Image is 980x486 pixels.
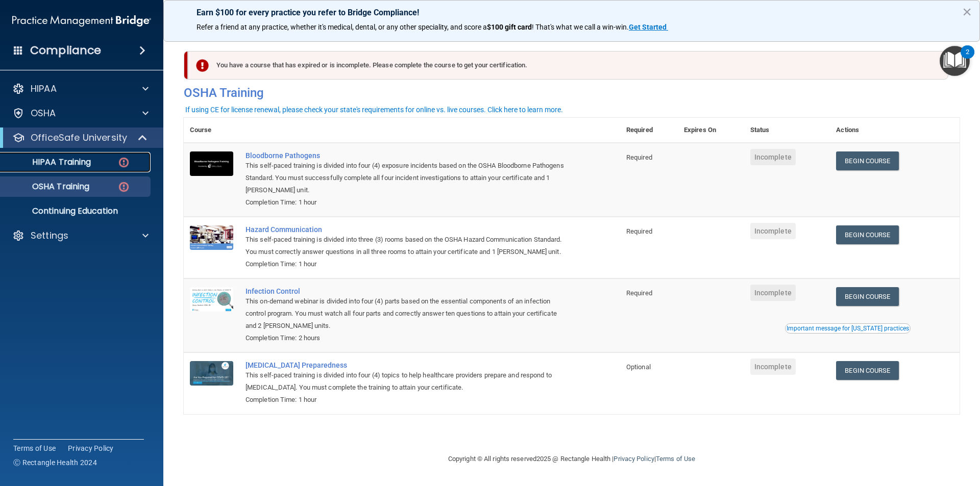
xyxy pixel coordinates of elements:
a: Begin Course [836,151,898,170]
strong: $100 gift card [487,23,532,31]
a: OSHA [12,107,149,119]
th: Expires On [678,118,744,143]
p: HIPAA [31,83,57,95]
span: Required [626,289,652,297]
span: Incomplete [750,223,796,239]
a: Privacy Policy [614,455,654,463]
div: Completion Time: 1 hour [246,394,569,406]
span: Required [626,154,652,161]
img: danger-circle.6113f641.png [117,181,130,193]
a: Get Started [629,23,668,31]
p: Continuing Education [7,206,146,216]
span: Incomplete [750,285,796,301]
div: Completion Time: 1 hour [246,196,569,209]
div: This self-paced training is divided into three (3) rooms based on the OSHA Hazard Communication S... [246,234,569,258]
div: This self-paced training is divided into four (4) topics to help healthcare providers prepare and... [246,369,569,394]
p: Settings [31,229,68,242]
th: Course [184,118,239,143]
th: Actions [830,118,960,143]
div: This self-paced training is divided into four (4) exposure incidents based on the OSHA Bloodborne... [246,160,569,196]
span: ! That's what we call a win-win. [532,23,629,31]
p: OSHA [31,107,56,119]
span: Ⓒ Rectangle Health 2024 [13,457,97,468]
p: OSHA Training [7,182,89,192]
a: Settings [12,229,149,242]
a: Terms of Use [656,455,695,463]
div: Completion Time: 2 hours [246,332,569,344]
th: Status [744,118,830,143]
div: Important message for [US_STATE] practices [787,325,909,331]
span: Refer a friend at any practice, whether it's medical, dental, or any other speciality, and score a [197,23,487,31]
a: Begin Course [836,225,898,244]
a: Hazard Communication [246,225,569,234]
span: Incomplete [750,149,796,165]
button: Open Resource Center, 2 new notifications [940,46,970,76]
div: Completion Time: 1 hour [246,258,569,270]
a: HIPAA [12,83,149,95]
div: You have a course that has expired or is incomplete. Please complete the course to get your certi... [188,51,948,80]
div: 2 [966,52,969,65]
a: [MEDICAL_DATA] Preparedness [246,361,569,369]
img: PMB logo [12,11,151,31]
a: Begin Course [836,361,898,380]
h4: Compliance [30,43,101,58]
button: Read this if you are a dental practitioner in the state of CA [785,323,911,334]
img: danger-circle.6113f641.png [117,156,130,169]
th: Required [620,118,678,143]
a: OfficeSafe University [12,132,148,144]
span: Incomplete [750,359,796,375]
div: This on-demand webinar is divided into four (4) parts based on the essential components of an inf... [246,295,569,332]
p: OfficeSafe University [31,132,127,144]
a: Infection Control [246,287,569,295]
button: Close [962,4,972,20]
a: Terms of Use [13,443,56,453]
p: HIPAA Training [7,157,91,167]
img: exclamation-circle-solid-danger.72ef9ffc.png [196,59,209,72]
button: If using CE for license renewal, please check your state's requirements for online vs. live cours... [184,105,565,115]
a: Bloodborne Pathogens [246,151,569,160]
div: If using CE for license renewal, please check your state's requirements for online vs. live cours... [185,106,563,113]
p: Earn $100 for every practice you refer to Bridge Compliance! [197,8,947,17]
div: Copyright © All rights reserved 2025 @ Rectangle Health | | [385,443,758,475]
h4: OSHA Training [184,86,960,100]
a: Privacy Policy [68,443,114,453]
span: Optional [626,363,651,371]
span: Required [626,227,652,235]
a: Begin Course [836,287,898,306]
strong: Get Started [629,23,667,31]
